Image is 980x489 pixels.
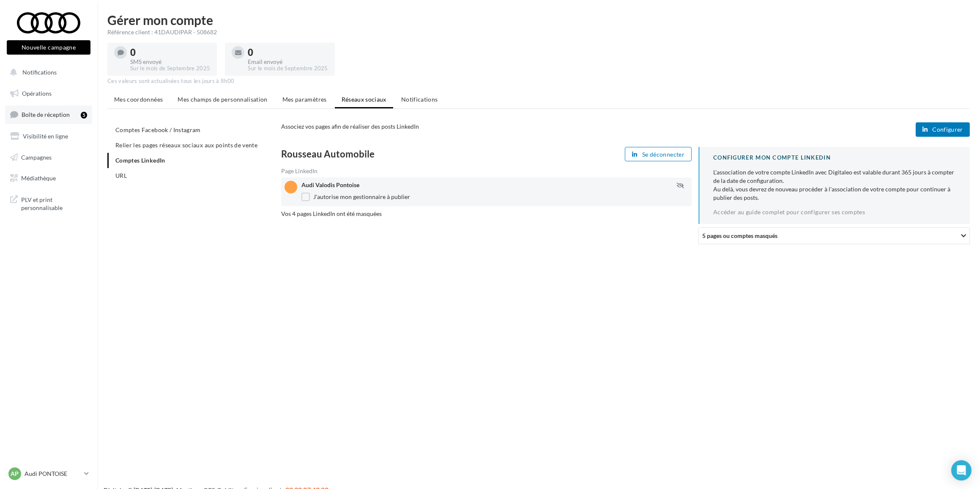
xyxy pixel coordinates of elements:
a: Accéder au guide complet pour configurer ses comptes [713,209,865,215]
span: Visibilité en ligne [23,133,68,140]
button: Configurer [916,122,970,137]
span: Associez vos pages afin de réaliser des posts LinkedIn [281,123,419,130]
button: Se déconnecter [625,147,692,161]
span: Boîte de réception [22,111,70,118]
span: URL [115,172,127,179]
a: Médiathèque [5,169,92,187]
a: Visibilité en ligne [5,127,92,145]
span: Relier les pages réseaux sociaux aux points de vente [115,141,257,149]
span: Mes coordonnées [114,96,163,103]
span: Notifications [22,69,57,76]
a: AP Audi PONTOISE [7,466,90,482]
div: L'association de votre compte LinkedIn avec Digitaleo est valable durant 365 jours à compter de l... [713,168,956,202]
span: Comptes Facebook / Instagram [115,126,201,133]
div: Rousseau Automobile [281,149,483,159]
span: Mes champs de personnalisation [178,96,268,103]
div: Page LinkedIn [281,168,692,174]
span: Notifications [401,96,438,103]
span: 5 pages ou comptes masqués [702,232,777,240]
span: Campagnes [21,153,52,160]
span: Audi Valodis Pontoise [301,181,359,188]
a: PLV et print personnalisable [5,191,92,215]
div: 0 [130,48,210,57]
div: 5 [81,112,87,119]
div: Ces valeurs sont actualisées tous les jours à 8h00 [107,77,970,85]
button: Nouvelle campagne [7,40,90,55]
span: PLV et print personnalisable [21,194,87,212]
div: CONFIGURER MON COMPTE LINKEDIN [713,154,956,162]
a: Opérations [5,85,92,102]
div: SMS envoyé [130,59,210,65]
span: Se déconnecter [642,151,684,158]
a: Boîte de réception5 [5,105,92,124]
div: 0 [248,48,328,57]
button: Notifications [5,64,89,81]
div: Sur le mois de Septembre 2025 [130,65,210,72]
label: J'autorise mon gestionnaire à publier [301,193,410,201]
span: AP [11,470,19,478]
div: Email envoyé [248,59,328,65]
div: Sur le mois de Septembre 2025 [248,65,328,72]
span: Mes paramètres [282,96,327,103]
div: Open Intercom Messenger [951,460,972,481]
div: Vos 4 pages LinkedIn ont été masquées [281,210,692,218]
span: Médiathèque [21,174,56,182]
div: Référence client : 41DAUDIPAR - 508682 [107,28,970,36]
a: Campagnes [5,149,92,166]
p: Audi PONTOISE [25,470,81,478]
h1: Gérer mon compte [107,14,970,26]
span: Configurer [932,126,963,133]
span: Opérations [22,90,52,97]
